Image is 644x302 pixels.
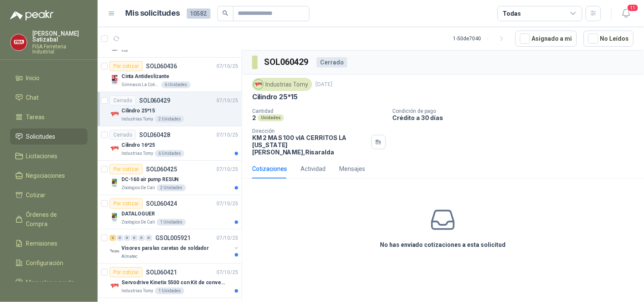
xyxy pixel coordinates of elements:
p: Zoologico De Cali [121,185,155,191]
p: SOL060425 [146,166,177,172]
p: 07/10/25 [217,62,238,70]
p: SOL060424 [146,201,177,207]
div: 0 [131,235,138,241]
h1: Mis solicitudes [126,7,180,20]
p: GSOL005921 [155,235,191,241]
a: Órdenes de Compra [10,207,87,232]
p: Servodrive Kinetix 5500 con Kit de conversión y filtro (Ref 41350505) [121,279,227,287]
span: Manuales y ayuda [26,278,75,287]
p: Zoologico De Cali [121,219,155,226]
div: 0 [117,235,123,241]
p: 2 [252,114,256,121]
div: Cotizaciones [252,164,287,173]
div: 0 [138,235,145,241]
p: [DATE] [315,81,332,89]
a: Configuración [10,255,87,271]
div: Cerrado [110,95,136,106]
p: Crédito a 30 días [393,114,641,121]
p: Industrias Tomy [121,288,153,294]
span: Solicitudes [26,132,56,141]
p: Visores para las caretas de soldador [121,244,209,252]
span: 11 [627,4,639,12]
p: 07/10/25 [217,268,238,277]
img: Company Logo [110,212,120,222]
a: CerradoSOL06042907/10/25 Company LogoCilindro 25*15Industrias Tomy2 Unidades [98,92,242,126]
span: Cotizar [26,190,46,200]
img: Company Logo [254,80,263,89]
div: Actividad [301,164,326,173]
a: Negociaciones [10,168,87,184]
p: Cilindro 25*15 [121,107,155,115]
div: Mensajes [339,164,365,173]
span: Remisiones [26,239,58,248]
p: SOL060421 [146,269,177,275]
p: 07/10/25 [217,165,238,173]
a: Chat [10,89,87,106]
a: Licitaciones [10,148,87,164]
img: Company Logo [110,246,120,257]
div: 6 Unidades [161,81,191,88]
div: 0 [146,235,152,241]
img: Company Logo [110,143,120,154]
div: 1 Unidades [157,219,186,226]
div: Por cotizar [110,267,143,277]
span: Órdenes de Compra [26,210,79,229]
a: 2 0 0 0 0 0 GSOL00592107/10/25 Company LogoVisores para las caretas de soldadorAlmatec [110,233,240,260]
span: Inicio [26,73,40,83]
p: 07/10/25 [217,97,238,105]
a: Manuales y ayuda [10,274,87,291]
img: Company Logo [11,34,27,50]
img: Company Logo [110,178,120,188]
p: SOL060428 [139,132,170,138]
div: 6 Unidades [155,150,184,157]
a: Por cotizarSOL06042107/10/25 Company LogoServodrive Kinetix 5500 con Kit de conversión y filtro (... [98,264,242,298]
p: [PERSON_NAME] Satizabal [32,31,87,42]
a: Inicio [10,70,87,86]
button: 11 [619,6,634,21]
img: Company Logo [110,75,120,85]
p: Cinta Antideslizante [121,73,169,81]
p: Almatec [121,253,138,260]
p: 07/10/25 [217,234,238,242]
p: SOL060436 [146,63,177,69]
p: Cantidad [252,108,386,114]
span: Configuración [26,258,64,268]
a: Solicitudes [10,129,87,145]
a: Cotizar [10,187,87,203]
p: Industrias Tomy [121,116,153,123]
span: Licitaciones [26,151,58,161]
p: FISA Ferreteria Industrial [32,44,87,54]
span: Chat [26,93,39,102]
a: Por cotizarSOL06042407/10/25 Company LogoDATALOGUERZoologico De Cali1 Unidades [98,195,242,229]
h3: No has enviado cotizaciones a esta solicitud [380,240,506,249]
div: Por cotizar [110,199,143,209]
img: Logo peakr [10,10,53,20]
p: DATALOGUER [121,210,155,218]
div: 2 [110,235,116,241]
p: Dirección [252,128,368,134]
div: Por cotizar [110,164,143,174]
div: Cerrado [317,57,347,67]
p: SOL060429 [139,98,170,103]
a: Tareas [10,109,87,125]
p: Gimnasio La Colina [121,81,160,88]
div: 0 [124,235,130,241]
div: 1 Unidades [155,288,184,294]
a: Por cotizarSOL06043607/10/25 Company LogoCinta AntideslizanteGimnasio La Colina6 Unidades [98,58,242,92]
div: Todas [503,9,521,18]
p: 07/10/25 [217,131,238,139]
button: Asignado a mi [515,31,577,47]
p: Cilindro 25*15 [252,92,298,101]
p: KM 2 MAS 100 vIA CERRITOS LA [US_STATE] [PERSON_NAME] , Risaralda [252,134,368,156]
p: DC-160 air pump RESUN [121,176,179,184]
div: 1 - 50 de 7040 [453,32,509,45]
h3: SOL060429 [264,56,310,69]
div: Cerrado [110,130,136,140]
button: No Leídos [584,31,634,47]
div: 2 Unidades [157,185,186,191]
p: Kia [121,47,128,54]
div: 2 Unidades [155,116,184,123]
div: Industrias Tomy [252,78,312,91]
p: 07/10/25 [217,200,238,208]
span: 10582 [187,8,211,19]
